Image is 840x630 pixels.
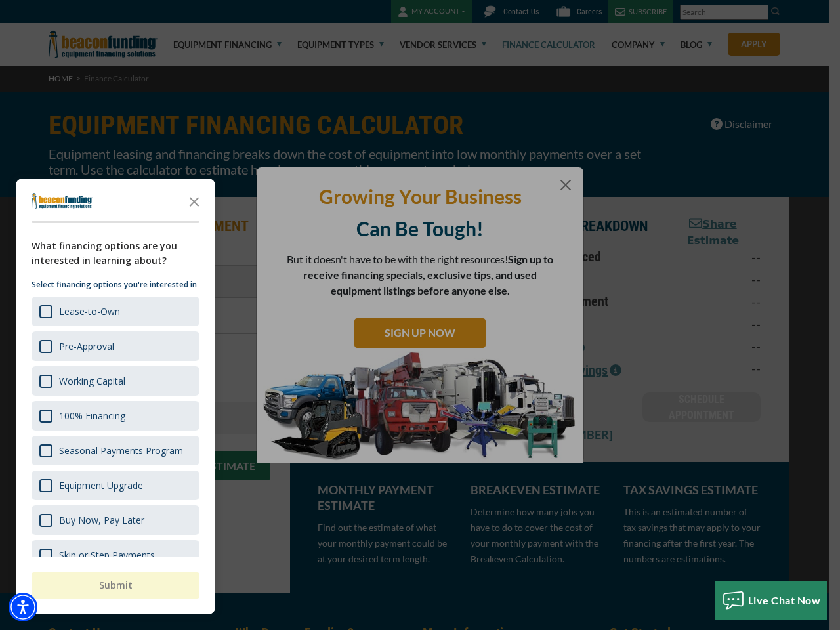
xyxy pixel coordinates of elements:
p: Select financing options you're interested in [31,278,199,291]
div: Equipment Upgrade [59,479,143,492]
div: Seasonal Payments Program [59,444,183,457]
div: Skip or Step Payments [31,540,199,570]
div: Working Capital [59,375,125,387]
div: Skip or Step Payments [59,549,155,561]
div: Lease-to-Own [59,305,120,318]
div: Buy Now, Pay Later [31,505,199,535]
div: Working Capital [31,366,199,396]
div: Equipment Upgrade [31,471,199,500]
div: 100% Financing [31,401,199,430]
button: Live Chat Now [715,581,828,620]
button: Close the survey [181,188,207,214]
div: Survey [16,178,215,614]
div: Seasonal Payments Program [31,436,199,465]
div: Accessibility Menu [9,593,37,621]
button: Submit [31,572,199,598]
div: Buy Now, Pay Later [59,514,144,526]
div: 100% Financing [59,409,125,422]
div: Lease-to-Own [31,297,199,326]
div: Pre-Approval [59,340,114,352]
span: Live Chat Now [748,594,821,606]
img: Company logo [31,193,93,209]
div: Pre-Approval [31,331,199,361]
div: What financing options are you interested in learning about? [31,239,199,268]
